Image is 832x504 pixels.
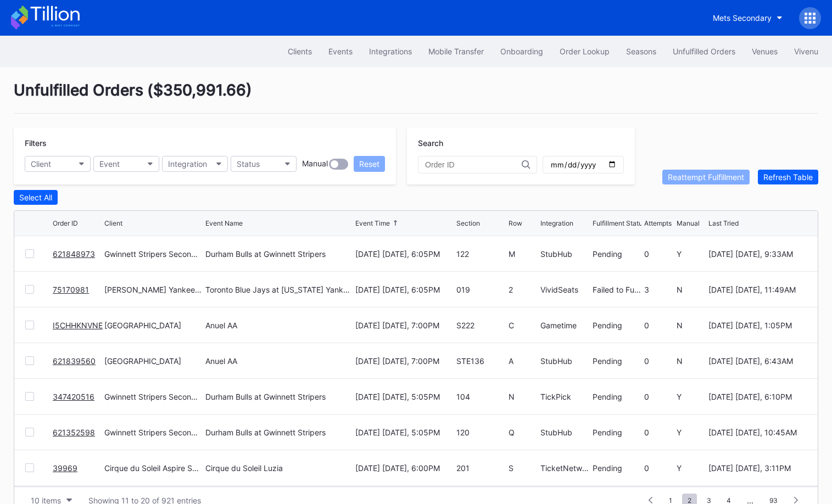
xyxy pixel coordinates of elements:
div: Section [456,219,480,227]
div: 120 [456,428,505,437]
div: Status [237,159,260,169]
div: Row [509,219,522,227]
div: Event [99,159,120,169]
div: Seasons [626,47,656,56]
div: 0 [644,356,674,366]
div: Reattempt Fulfillment [668,172,744,182]
div: Last Tried [708,219,739,227]
div: StubHub [540,428,589,437]
div: 104 [456,392,505,401]
a: 347420516 [53,392,94,401]
div: [DATE] [DATE], 1:05PM [708,321,807,330]
div: Order ID [53,219,78,227]
a: 75170981 [53,285,89,294]
div: [DATE] [DATE], 6:00PM [355,463,454,473]
div: Anuel AA [205,321,237,330]
div: 0 [644,428,674,437]
button: Seasons [618,41,665,61]
div: Failed to Fulfill [593,285,641,294]
div: Pending [593,356,641,366]
a: 621352598 [53,428,95,437]
button: Vivenu [786,41,827,61]
div: [DATE] [DATE], 6:05PM [355,285,454,294]
div: Pending [593,249,641,259]
div: Client [104,219,122,227]
div: Fulfillment Status [593,219,646,227]
div: 0 [644,392,674,401]
div: Manual [677,219,700,227]
div: Integrations [369,47,412,56]
div: Gwinnett Stripers Secondary [104,249,203,259]
button: Status [231,156,297,172]
div: [PERSON_NAME] Yankees Tickets [104,285,203,294]
div: M [509,249,538,259]
div: Pending [593,428,641,437]
div: Pending [593,463,641,473]
div: StubHub [540,249,589,259]
button: Integrations [361,41,420,61]
a: I5CHHKNVNE [53,321,103,330]
div: [DATE] [DATE], 6:10PM [708,392,807,401]
div: Integration [540,219,573,227]
div: Durham Bulls at Gwinnett Stripers [205,392,326,401]
div: [DATE] [DATE], 7:00PM [355,356,454,366]
div: [DATE] [DATE], 10:45AM [708,428,807,437]
div: Cirque du Soleil Luzia [205,463,283,473]
div: 3 [644,285,674,294]
div: Pending [593,321,641,330]
div: StubHub [540,356,589,366]
button: Integration [162,156,228,172]
div: N [677,285,706,294]
div: Cirque du Soleil Aspire Secondary [104,463,203,473]
div: Y [677,463,706,473]
button: Clients [280,41,320,61]
div: [DATE] [DATE], 6:05PM [355,249,454,259]
button: Events [320,41,361,61]
div: Mobile Transfer [428,47,484,56]
input: Order ID [425,160,522,169]
div: Pending [593,392,641,401]
div: TickPick [540,392,589,401]
div: Filters [25,138,385,148]
div: TicketNetwork [540,463,589,473]
div: 019 [456,285,505,294]
div: [DATE] [DATE], 9:33AM [708,249,807,259]
div: Event Time [355,219,390,227]
div: Venues [752,47,778,56]
button: Order Lookup [551,41,618,61]
div: Y [677,249,706,259]
div: A [509,356,538,366]
div: 0 [644,321,674,330]
div: [DATE] [DATE], 5:05PM [355,428,454,437]
button: Mets Secondary [705,8,791,28]
div: 122 [456,249,505,259]
div: Onboarding [500,47,543,56]
div: [GEOGRAPHIC_DATA] [104,356,203,366]
button: Event [93,156,159,172]
div: Gametime [540,321,589,330]
button: Venues [744,41,786,61]
div: Anuel AA [205,356,237,366]
button: Unfulfilled Orders [665,41,744,61]
button: Reattempt Fulfillment [662,170,750,184]
div: Mets Secondary [713,13,772,23]
button: Select All [14,190,58,205]
div: 0 [644,463,674,473]
div: [GEOGRAPHIC_DATA] [104,321,203,330]
div: Gwinnett Stripers Secondary [104,392,203,401]
button: Client [25,156,91,172]
button: Mobile Transfer [420,41,492,61]
div: Clients [288,47,312,56]
a: 621848973 [53,249,95,259]
a: 39969 [53,463,77,473]
div: Refresh Table [763,172,813,182]
div: Order Lookup [560,47,610,56]
button: Onboarding [492,41,551,61]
